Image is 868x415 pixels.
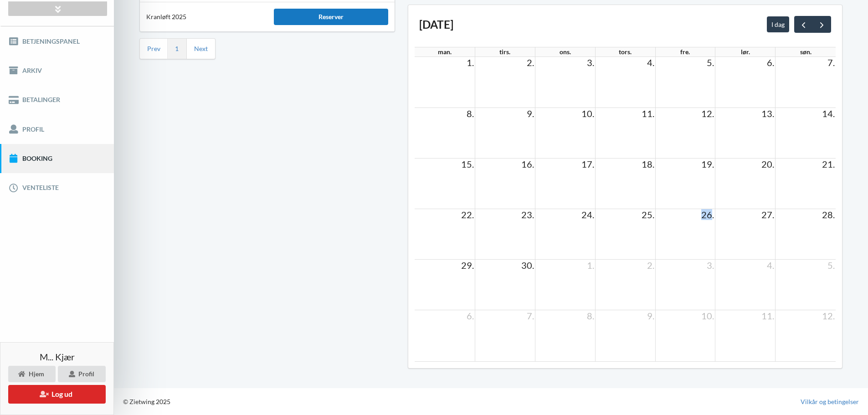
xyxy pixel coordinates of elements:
span: 23. [520,209,535,220]
div: Reserver [274,9,389,25]
span: 12. [700,108,715,119]
button: next [812,16,831,32]
span: 25. [641,209,655,220]
h2: [DATE] [419,17,453,32]
div: Profil [58,366,106,382]
span: 4. [646,57,655,68]
span: søn. [800,48,812,56]
span: 22. [460,209,475,220]
span: 10. [580,108,595,119]
span: 21. [821,159,836,169]
div: Hjem [8,366,56,382]
a: 1 [175,45,179,53]
span: tors. [619,48,632,56]
span: 18. [641,159,655,169]
span: 2. [526,57,535,68]
span: 6. [466,310,475,321]
span: fre. [680,48,690,56]
span: man. [438,48,452,56]
span: 4. [766,260,775,271]
span: 19. [700,159,715,169]
span: 1. [466,57,475,68]
span: 10. [700,310,715,321]
span: 3. [586,57,595,68]
span: 7. [526,310,535,321]
span: 7. [827,57,836,68]
span: 14. [821,108,836,119]
button: prev [794,16,813,32]
span: 3. [706,260,715,271]
span: 1. [586,260,595,271]
span: 5. [706,57,715,68]
span: 30. [520,260,535,271]
button: Log ud [8,385,106,404]
span: lør. [741,48,750,56]
span: 24. [580,209,595,220]
a: Vilkår og betingelser [801,397,859,406]
span: 15. [460,159,475,169]
span: 12. [821,310,836,321]
span: 16. [520,159,535,169]
span: 13. [760,108,775,119]
a: Next [194,45,208,53]
button: I dag [767,16,789,32]
span: 28. [821,209,836,220]
span: ons. [560,48,571,56]
span: 5. [827,260,836,271]
span: 6. [766,57,775,68]
span: 9. [646,310,655,321]
span: 11. [641,108,655,119]
span: 8. [466,108,475,119]
span: M... Kjær [40,352,75,361]
span: 26. [700,209,715,220]
span: 17. [580,159,595,169]
a: Prev [147,45,160,53]
span: 2. [646,260,655,271]
span: 11. [760,310,775,321]
span: 20. [760,159,775,169]
span: 9. [526,108,535,119]
span: tirs. [499,48,510,56]
span: 29. [460,260,475,271]
div: Kranløft 2025 [140,6,267,28]
span: 8. [586,310,595,321]
span: 27. [760,209,775,220]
